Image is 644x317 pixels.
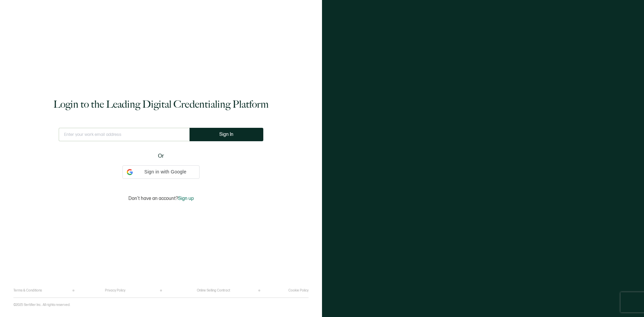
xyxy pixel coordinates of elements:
[197,288,230,293] a: Online Selling Contract
[178,196,194,201] span: Sign up
[128,196,194,201] p: Don't have an account?
[122,165,200,179] div: Sign in with Google
[13,288,42,293] a: Terms & Conditions
[136,168,195,175] span: Sign in with Google
[288,288,309,293] a: Cookie Policy
[190,128,263,141] button: Sign In
[105,288,125,293] a: Privacy Policy
[158,152,164,160] span: Or
[59,128,190,141] input: Enter your work email address
[53,98,269,111] h1: Login to the Leading Digital Credentialing Platform
[219,132,233,137] span: Sign In
[13,303,70,307] p: ©2025 Sertifier Inc.. All rights reserved.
